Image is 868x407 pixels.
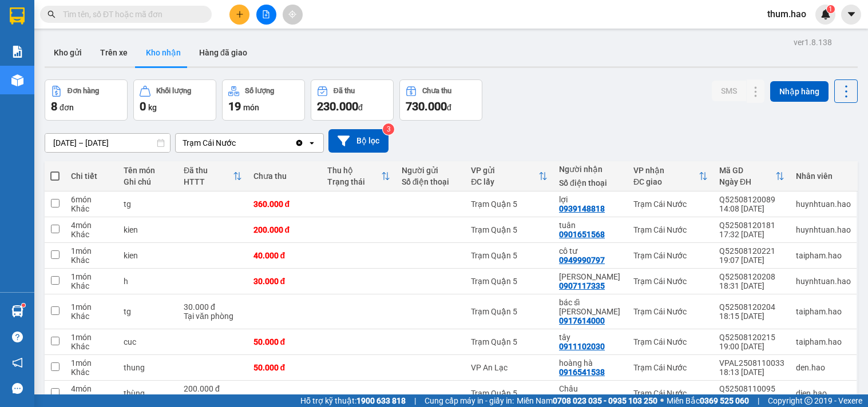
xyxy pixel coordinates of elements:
div: Khác [71,312,112,321]
div: VP gửi [471,166,538,175]
div: Khác [71,256,112,265]
img: solution-icon [11,46,23,58]
div: ĐC lấy [471,177,538,186]
th: Toggle SortBy [714,161,790,191]
div: 18:31 [DATE] [719,281,784,290]
div: 19:00 [DATE] [719,342,784,351]
div: Trạm Quận 5 [471,389,548,398]
div: taipham.hao [796,251,851,260]
div: Trạng thái [327,177,381,186]
button: Trên xe [91,39,137,66]
span: đ [447,103,451,112]
div: kien [124,225,172,234]
div: 1 món [71,333,112,342]
div: 30.000 đ [253,277,316,286]
div: Khối lượng [156,87,191,95]
div: Q52508120204 [719,302,784,312]
span: 19 [228,99,241,113]
div: Trạm Quận 5 [471,199,548,209]
div: Đơn hàng [68,87,99,95]
button: plus [229,5,249,25]
div: Trạm Cái Nước [633,251,708,260]
div: tg [124,307,172,316]
div: Châu [559,384,622,393]
input: Selected Trạm Cái Nước. [237,137,238,149]
div: Ngày ĐH [719,177,775,186]
th: Toggle SortBy [465,161,553,191]
button: Nhập hàng [770,81,829,102]
div: h [124,277,172,286]
button: Hàng đã giao [190,39,256,66]
div: Chưa thu [422,87,451,95]
img: icon-new-feature [821,9,831,19]
div: Khác [71,230,112,239]
div: Chưa thu [253,171,316,181]
div: thung [124,363,172,372]
svg: Clear value [295,138,304,147]
div: Tại văn phòng [184,312,241,321]
div: trần văn doanh [559,272,622,281]
button: file-add [256,5,276,25]
strong: 0369 525 060 [700,396,749,405]
img: warehouse-icon [11,74,23,86]
button: Số lượng19món [222,79,305,121]
div: taipham.hao [796,337,851,346]
div: 4 món [71,221,112,230]
span: 730.000 [406,99,447,113]
div: VP An Lạc [471,363,548,372]
div: Người nhận [559,165,622,174]
span: copyright [804,397,812,405]
div: 30.000 đ [184,302,241,312]
div: 1 món [71,246,112,256]
div: HTTT [184,177,232,186]
div: VP nhận [633,166,699,175]
button: Chưa thu730.000đ [399,79,482,121]
strong: 0708 023 035 - 0935 103 250 [553,396,657,405]
span: | [758,394,759,407]
th: Toggle SortBy [628,161,714,191]
div: Q52508110095 [719,384,784,393]
button: Đã thu230.000đ [311,79,394,121]
div: 18:15 [DATE] [719,312,784,321]
div: 14:57 [DATE] [719,393,784,402]
div: Mã GD [719,166,775,175]
svg: open [307,138,316,147]
span: file-add [262,10,270,18]
span: ⚪️ [660,398,664,403]
div: Trạm Quận 5 [471,251,548,260]
div: thùng [124,389,172,398]
div: 14:08 [DATE] [719,204,784,213]
sup: 1 [827,5,835,13]
div: Khác [71,342,112,351]
div: Q52508120221 [719,246,784,256]
div: Trạm Cái Nước [633,307,708,316]
span: Miền Nam [517,394,657,407]
div: 0939148818 [559,204,605,213]
div: Nhân viên [796,171,851,181]
button: Kho nhận [137,39,190,66]
div: dien.hao [796,389,851,398]
span: plus [236,10,244,18]
div: Khác [71,204,112,213]
div: Người gửi [402,166,459,175]
span: 8 [51,99,57,113]
div: cuc [124,337,172,346]
div: 0901651568 [559,230,605,239]
div: 1 món [71,358,112,368]
div: huynhtuan.hao [796,199,851,209]
div: Ghi chú [124,177,172,186]
div: Trạm Cái Nước [633,389,708,398]
div: 0917614000 [559,316,605,325]
button: aim [283,5,303,25]
span: Miền Bắc [667,394,749,407]
input: Select a date range. [45,134,170,152]
span: | [414,394,416,407]
span: caret-down [846,9,857,19]
button: Kho gửi [45,39,91,66]
div: Số điện thoại [402,177,459,186]
img: logo-vxr [10,7,25,25]
div: cô tư [559,246,622,256]
button: caret-down [841,5,861,25]
div: Q52508120181 [719,221,784,230]
span: Hỗ trợ kỹ thuật: [300,394,406,407]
